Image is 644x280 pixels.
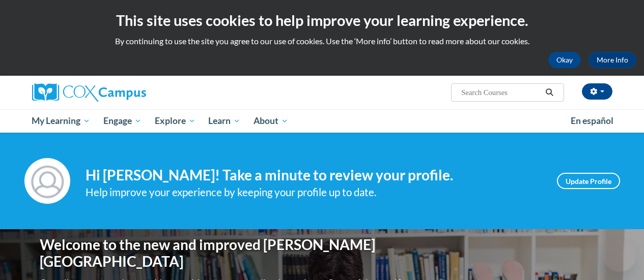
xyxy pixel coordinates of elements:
[24,158,70,204] img: Profile Image
[254,115,288,127] span: About
[86,167,542,184] h4: Hi [PERSON_NAME]! Take a minute to review your profile.
[557,173,620,189] a: Update Profile
[247,109,295,133] a: About
[548,52,581,68] button: Okay
[202,109,247,133] a: Learn
[564,110,620,132] a: En español
[97,109,148,133] a: Engage
[582,83,612,100] button: Account Settings
[25,109,97,133] a: My Learning
[571,115,613,126] span: En español
[8,36,636,47] p: By continuing to use the site you agree to our use of cookies. Use the ‘More info’ button to read...
[32,83,215,102] a: Cox Campus
[86,184,542,201] div: Help improve your experience by keeping your profile up to date.
[155,115,195,127] span: Explore
[603,239,636,272] iframe: Button to launch messaging window
[148,109,202,133] a: Explore
[103,115,142,127] span: Engage
[32,115,90,127] span: My Learning
[460,86,542,99] input: Search Courses
[24,109,620,133] div: Main menu
[542,86,557,99] button: Search
[208,115,240,127] span: Learn
[8,10,636,30] h2: This site uses cookies to help improve your learning experience.
[589,52,636,68] a: More Info
[32,83,146,102] img: Cox Campus
[40,236,409,270] h1: Welcome to the new and improved [PERSON_NAME][GEOGRAPHIC_DATA]
[545,89,554,97] i: 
